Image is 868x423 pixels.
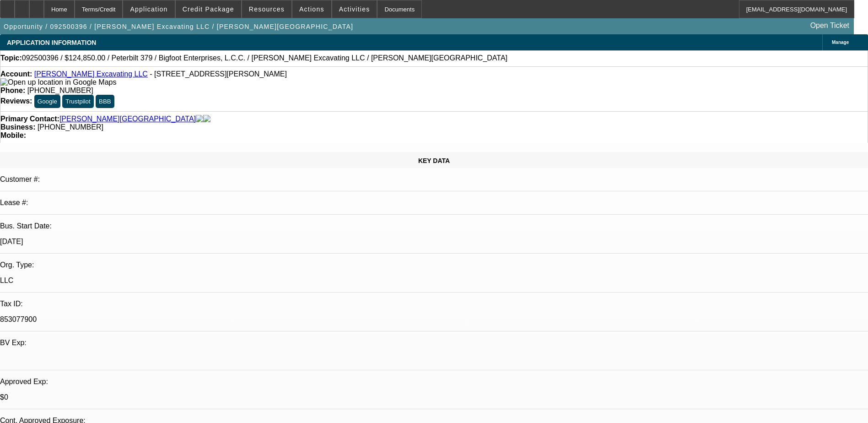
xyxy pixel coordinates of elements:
[130,5,167,13] span: Application
[332,0,377,18] button: Activities
[418,157,450,164] span: KEY DATA
[249,5,285,13] span: Resources
[0,97,32,105] strong: Reviews:
[7,39,96,46] span: APPLICATION INFORMATION
[22,54,507,62] span: 092500396 / $124,850.00 / Peterbilt 379 / Bigfoot Enterprises, L.C.C. / [PERSON_NAME] Excavating ...
[242,0,291,18] button: Resources
[27,87,93,94] span: [PHONE_NUMBER]
[292,0,331,18] button: Actions
[196,115,203,123] img: facebook-icon.png
[339,5,370,13] span: Activities
[0,70,32,78] strong: Account:
[203,115,210,123] img: linkedin-icon.png
[0,78,116,86] a: View Google Maps
[59,115,196,123] a: [PERSON_NAME][GEOGRAPHIC_DATA]
[150,70,287,78] span: - [STREET_ADDRESS][PERSON_NAME]
[0,115,59,123] strong: Primary Contact:
[299,5,324,13] span: Actions
[34,95,60,108] button: Google
[176,0,241,18] button: Credit Package
[96,95,114,108] button: BBB
[0,87,25,94] strong: Phone:
[0,123,35,131] strong: Business:
[183,5,234,13] span: Credit Package
[62,95,93,108] button: Trustpilot
[0,131,26,139] strong: Mobile:
[807,18,853,33] a: Open Ticket
[123,0,174,18] button: Application
[832,40,849,45] span: Manage
[0,54,22,62] strong: Topic:
[34,70,148,78] a: [PERSON_NAME] Excavating LLC
[4,23,353,30] span: Opportunity / 092500396 / [PERSON_NAME] Excavating LLC / [PERSON_NAME][GEOGRAPHIC_DATA]
[0,78,116,87] img: Open up location in Google Maps
[38,123,103,131] span: [PHONE_NUMBER]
